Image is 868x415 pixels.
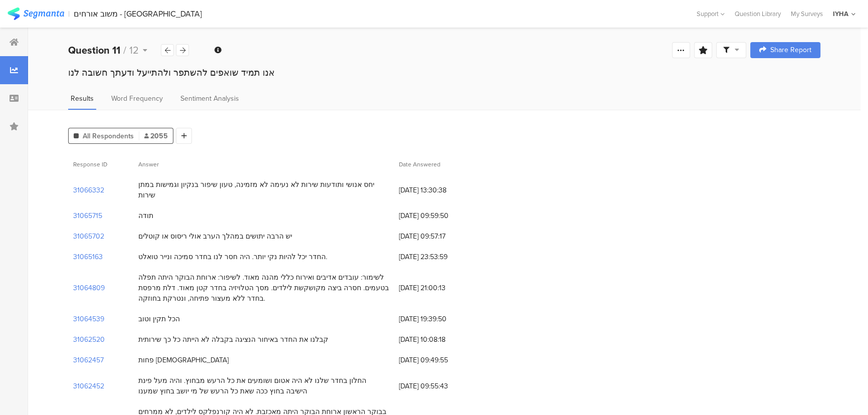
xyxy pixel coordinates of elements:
section: 31065702 [73,231,104,242]
span: All Respondents [83,131,134,141]
div: IYHA [833,9,848,19]
div: Support [697,6,725,22]
span: Answer [138,160,159,169]
div: קבלנו את החדר באיחור הנציגה בקבלה לא הייתה כל כך שירותית [138,334,328,345]
span: [DATE] 19:39:50 [399,314,479,324]
section: 31065163 [73,252,103,262]
a: Question Library [730,9,786,19]
div: אנו תמיד שואפים להשתפר ולהתייעל ודעתך חשובה לנו [68,66,820,79]
div: תודה [138,211,153,221]
div: החלון בחדר שלנו לא היה אטום ושומעים את כל הרעש מבחוץ. והיה מעל פינת הישיבה בחוץ ככה שאת כל הרעש ש... [138,375,389,396]
section: 31062452 [73,381,104,391]
span: [DATE] 13:30:38 [399,185,479,195]
span: Response ID [73,160,107,169]
span: Sentiment Analysis [180,93,239,104]
section: 31062457 [73,355,104,365]
img: segmanta logo [8,8,64,20]
a: My Surveys [786,9,828,19]
section: 31065715 [73,211,102,221]
div: יש הרבה יתושים במהלך הערב אולי ריסוס או קוטלים [138,231,292,242]
div: החדר יכל להיות נקי יותר. היה חסר לנו בחדר סמיכה ונייר טואלט. [138,252,327,262]
span: [DATE] 09:57:17 [399,231,479,242]
span: Word Frequency [111,93,163,104]
div: הכל תקין וטוב [138,314,180,324]
section: 31064809 [73,283,105,293]
div: פחות [DEMOGRAPHIC_DATA] [138,355,229,365]
section: 31064539 [73,314,104,324]
span: Results [71,93,94,104]
div: יחס אנושי ותודעות שירות לא נעימה לא מזמינה, טעון שיפור בנקיון וגמישות במתן שירות [138,179,389,200]
span: / [123,43,126,58]
span: [DATE] 23:53:59 [399,252,479,262]
div: | [68,8,70,20]
span: [DATE] 21:00:13 [399,283,479,293]
section: 31062520 [73,334,105,345]
div: לשימור: עובדים אדיבים ואירוח כללי מהנה מאוד. לשיפור: ארוחת הבוקר היתה תפלה בטעמים. חסרה ביצה מקוש... [138,272,389,304]
span: [DATE] 09:59:50 [399,211,479,221]
div: משוב אורחים - [GEOGRAPHIC_DATA] [74,9,202,19]
span: Share Report [770,47,811,54]
span: [DATE] 09:49:55 [399,355,479,365]
span: 2055 [144,131,168,141]
b: Question 11 [68,43,120,58]
section: 31066332 [73,185,104,195]
span: [DATE] 09:55:43 [399,381,479,391]
span: 12 [129,43,139,58]
span: [DATE] 10:08:18 [399,334,479,345]
span: Date Answered [399,160,441,169]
